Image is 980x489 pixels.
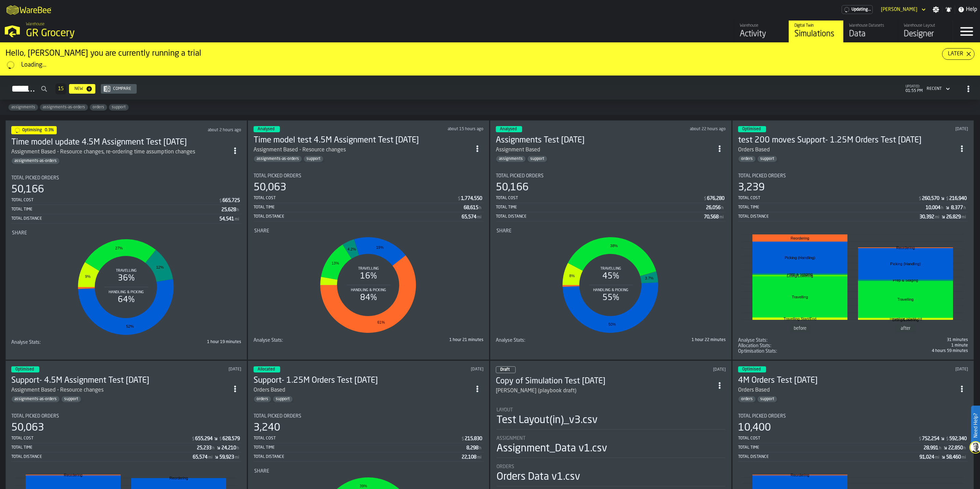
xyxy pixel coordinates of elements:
[110,86,134,91] div: Compare
[254,338,367,343] div: Title
[496,214,704,219] div: Total Distance
[742,367,761,371] span: Optimised
[496,407,725,413] div: Title
[458,196,460,201] span: $
[11,413,241,419] div: Title
[927,86,942,91] div: DropdownMenuValue-4
[11,184,44,196] div: 50,166
[721,206,724,210] span: h
[953,21,980,42] label: button-toggle-Menu
[964,446,966,451] span: h
[758,397,777,402] span: support
[738,205,926,210] div: Total Time
[496,443,607,455] div: Assignment_Data v1.csv
[464,205,478,210] div: Stat Value
[254,413,301,419] span: Total Picked Orders
[11,386,229,394] div: Assignment Based - Resource changes
[964,206,966,210] span: h
[496,376,713,387] div: Copy of Simulation Test 2025-09-09
[254,228,483,336] div: stat-Share
[945,50,966,58] div: Later
[62,397,81,402] span: support
[948,445,963,451] div: Stat Value
[496,464,725,470] div: Title
[15,367,34,371] span: Optimised
[738,146,956,154] div: Orders Based
[704,196,706,201] span: $
[254,386,285,394] div: Orders Based
[738,454,920,459] div: Total Distance
[738,126,766,132] div: status-3 2
[496,135,713,146] div: Assignments Test 2025-09-10
[496,436,725,441] div: Title
[496,407,725,430] div: stat-Layout
[254,228,269,234] span: Share
[946,437,949,442] span: $
[496,338,525,343] span: Analyse Stats:
[11,413,59,419] span: Total Picked Orders
[477,215,481,220] span: mi
[849,23,893,28] div: Warehouse Datasets
[11,436,191,441] div: Total Cost
[462,214,476,220] div: Stat Value
[254,454,462,459] div: Total Distance
[625,127,726,132] div: Updated: 9/15/2025, 4:05:19 PM Created: 9/9/2025, 5:03:28 PM
[462,437,464,442] span: $
[949,436,967,442] div: Stat Value
[254,126,280,132] div: status-3 2
[254,173,484,179] div: Title
[622,367,726,372] div: Updated: 9/12/2025, 1:24:39 PM Created: 9/9/2025, 7:45:41 PM
[466,445,478,451] div: Stat Value
[11,454,193,459] div: Total Distance
[254,366,280,372] div: status-3 2
[849,29,893,40] div: Data
[496,146,540,154] div: Assignment Based
[11,375,229,386] h3: Support- 4.5M Assignment Test [DATE]
[496,464,514,470] span: Orders
[370,338,484,342] div: 1 hour 21 minutes
[496,157,526,161] span: assignments
[843,21,898,42] a: link-to-/wh/i/e451d98b-95f6-4604-91ff-c80219f9c36d/data
[237,208,239,213] span: h
[11,175,241,223] div: stat-Total Picked Orders
[738,413,786,419] span: Total Picked Orders
[465,436,482,442] div: Stat Value
[254,413,484,462] div: stat-Total Picked Orders
[898,21,953,42] a: link-to-/wh/i/e451d98b-95f6-4604-91ff-c80219f9c36d/designer
[496,387,576,395] div: [PERSON_NAME] (playbook draft)
[90,105,107,110] span: orders
[962,455,966,460] span: mi
[254,181,286,194] div: 50,063
[706,205,721,210] div: Stat Value
[738,338,852,343] div: Title
[496,338,610,343] div: Title
[109,105,128,110] span: support
[254,338,283,343] span: Analyse Stats:
[462,454,476,460] div: Stat Value
[946,196,949,201] span: $
[212,446,215,451] span: h
[966,5,977,14] span: Help
[738,338,968,343] div: stat-Analyse Stats:
[919,437,921,442] span: $
[490,120,732,360] div: ItemListCard-DashboardItemContainer
[738,349,852,354] div: Title
[924,85,951,93] div: DropdownMenuValue-4
[254,468,483,474] div: Title
[738,135,956,146] div: test 200 moves Support- 1.25M Orders Test 2025-09-10
[219,437,222,442] span: $
[794,23,838,28] div: Digital Twin
[254,375,471,386] div: Support- 1.25M Orders Test 2025-09-10
[500,127,517,131] span: Analysed
[22,128,42,132] span: Optimising
[254,397,271,402] span: orders
[219,216,234,222] div: Stat Value
[258,127,274,131] span: Analysed
[12,230,241,236] div: Title
[941,206,943,210] span: h
[739,228,967,336] div: stat-
[738,157,756,161] span: orders
[496,181,529,194] div: 50,166
[11,340,41,345] span: Analyse Stats:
